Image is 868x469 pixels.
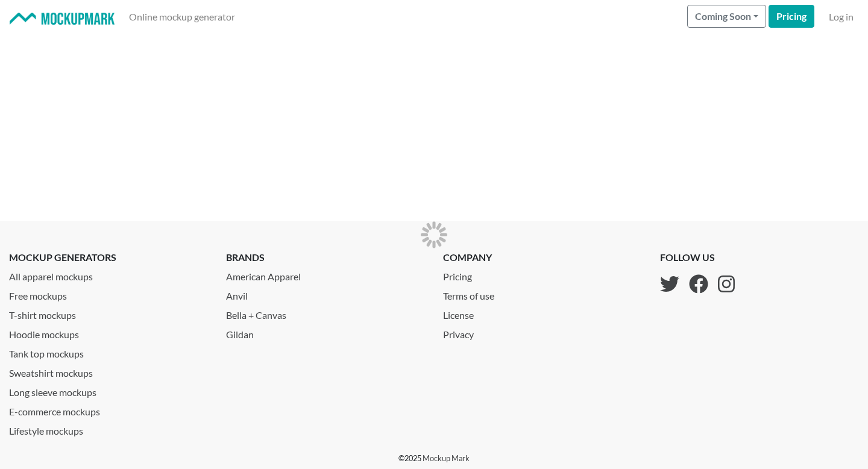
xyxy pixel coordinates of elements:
a: Gildan [226,323,425,342]
a: Privacy [443,323,504,342]
button: Coming Soon [687,5,766,28]
a: Log in [824,5,858,29]
p: brands [226,250,425,265]
a: All apparel mockups [9,265,208,284]
a: Online mockup generator [124,5,240,29]
a: E-commerce mockups [9,400,208,419]
a: Pricing [443,265,504,284]
a: Anvil [226,284,425,303]
a: Lifestyle mockups [9,419,208,438]
a: Hoodie mockups [9,323,208,342]
a: License [443,303,504,323]
a: Free mockups [9,284,208,303]
p: mockup generators [9,250,208,265]
a: American Apparel [226,265,425,284]
img: Mockup Mark [10,13,115,25]
p: company [443,250,504,265]
a: Bella + Canvas [226,303,425,323]
p: © 2025 [398,453,470,464]
a: Tank top mockups [9,342,208,361]
a: Terms of use [443,284,504,303]
a: Mockup Mark [423,453,470,463]
a: Sweatshirt mockups [9,361,208,380]
a: Pricing [769,5,814,28]
p: follow us [660,250,735,265]
a: Long sleeve mockups [9,380,208,400]
a: T-shirt mockups [9,303,208,323]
